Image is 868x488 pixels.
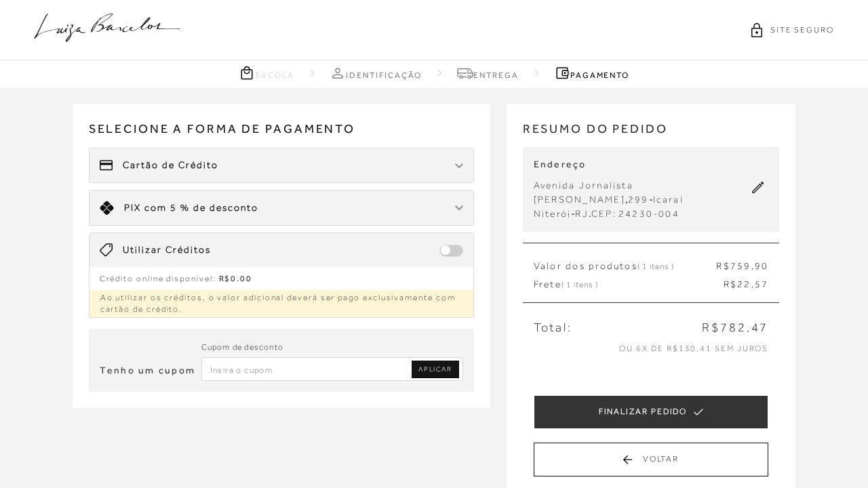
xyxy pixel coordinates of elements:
[534,395,769,429] button: FINALIZAR PEDIDO
[457,64,518,81] a: Entrega
[751,279,769,289] span: ,57
[716,260,730,271] span: R$
[730,260,751,271] span: 759
[653,194,684,205] span: Icaraí
[534,208,572,219] span: Niterói
[534,180,633,205] span: Avenida Jornalista [PERSON_NAME]
[144,202,258,213] span: com 5 % de desconto
[534,319,572,336] span: Total:
[89,120,474,148] span: Selecione a forma de pagamento
[554,64,629,81] a: Pagamento
[591,208,616,219] span: CEP:
[123,243,211,257] span: Utilizar Créditos
[330,64,422,81] a: Identificação
[412,361,458,378] a: Aplicar Código
[201,341,283,354] label: Cupom de desconto
[124,202,141,213] span: PIX
[239,64,295,81] a: Sacola
[100,274,216,283] span: Crédito online disponível:
[100,364,195,378] h3: Tenho um cupom
[737,279,751,289] span: 22
[455,163,463,169] img: chevron
[123,159,218,172] span: Cartão de Crédito
[201,357,463,381] input: Inserir Código da Promoção
[90,290,473,317] p: Ao utilizar os créditos, o valor adicional deverá ser pago exclusivamente com cartão de crédito.
[724,279,737,289] span: R$
[702,319,768,336] span: R$782,47
[628,194,649,205] span: 299
[219,274,253,283] span: R$0.00
[561,280,598,289] span: ( 1 itens )
[619,344,768,353] span: ou 6x de R$130,41 sem juros
[534,178,749,207] div: , -
[751,260,769,271] span: ,90
[455,205,463,211] img: chevron
[575,208,588,219] span: RJ
[534,278,598,291] span: Frete
[637,262,674,271] span: ( 1 itens )
[534,260,674,273] span: Valor dos produtos
[534,443,769,476] button: Voltar
[534,207,749,221] div: - .
[523,120,780,148] h2: RESUMO DO PEDIDO
[618,208,679,219] span: 24230-004
[534,158,749,171] p: Endereço
[418,365,452,374] span: APLICAR
[770,24,834,36] span: SITE SEGURO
